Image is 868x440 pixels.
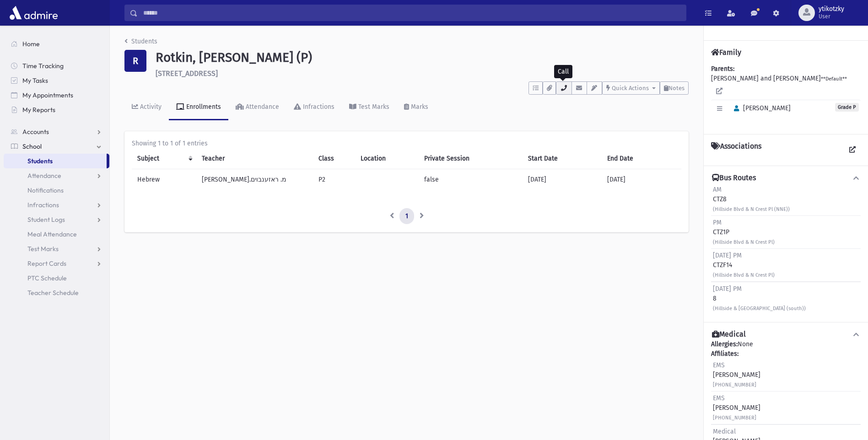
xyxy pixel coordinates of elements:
span: EMS [713,394,725,402]
th: Location [355,148,419,169]
th: Teacher [196,148,313,169]
a: Students [124,38,157,45]
td: false [419,169,523,190]
span: Time Tracking [22,62,64,70]
span: Infractions [27,201,59,209]
span: Report Cards [27,259,66,268]
button: Notes [660,81,689,95]
a: School [4,139,109,154]
div: CTZ8 [713,185,790,214]
span: [PERSON_NAME] [730,104,791,112]
span: PM [713,219,722,226]
input: Search [138,5,686,21]
img: AdmirePro [7,4,60,22]
a: View all Associations [844,142,861,158]
div: Call [554,65,572,78]
div: CTZF14 [713,251,775,279]
a: Test Marks [4,241,109,256]
div: Showing 1 to 1 of 1 entries [132,139,681,148]
div: Marks [409,103,428,111]
a: Infractions [286,95,342,120]
button: Medical [711,330,861,339]
div: R [124,50,146,72]
a: My Appointments [4,88,109,102]
span: PTC Schedule [27,274,67,282]
a: Activity [124,95,169,120]
small: (Hillside Blvd & N Crest Pl) [713,239,775,245]
button: Quick Actions [602,81,660,95]
a: My Reports [4,102,109,117]
div: 8 [713,284,806,313]
small: (Hillside Blvd & N Crest Pl (NNE)) [713,206,790,212]
td: [DATE] [523,169,601,190]
td: Hebrew [132,169,196,190]
span: My Reports [22,106,55,114]
small: (Hillside & [GEOGRAPHIC_DATA] (south)) [713,306,806,311]
span: AM [713,186,722,193]
button: Bus Routes [711,173,861,183]
a: Meal Attendance [4,227,109,241]
span: Accounts [22,128,49,136]
a: Teacher Schedule [4,285,109,300]
th: Private Session [419,148,523,169]
a: 1 [399,208,414,225]
a: Test Marks [342,95,397,120]
span: EMS [713,361,725,369]
span: ytikotzky [819,5,844,13]
b: Parents: [711,65,734,73]
a: Marks [397,95,436,120]
span: Notes [669,85,685,91]
span: Student Logs [27,215,65,224]
span: User [819,13,844,20]
div: Activity [138,103,162,111]
span: Medical [713,428,736,435]
a: Students [4,154,107,168]
a: PTC Schedule [4,271,109,285]
span: Notifications [27,186,64,194]
span: Meal Attendance [27,230,77,238]
span: My Tasks [22,76,48,85]
div: [PERSON_NAME] [713,393,760,422]
b: Affiliates: [711,350,739,358]
a: Notifications [4,183,109,198]
a: Infractions [4,198,109,212]
td: [PERSON_NAME].מ. ראזענבוים [196,169,313,190]
span: Quick Actions [612,85,649,91]
a: Enrollments [169,95,228,120]
td: [DATE] [602,169,681,190]
h4: Associations [711,142,761,158]
h4: Bus Routes [712,173,756,183]
th: Start Date [523,148,601,169]
a: Attendance [4,168,109,183]
div: [PERSON_NAME] and [PERSON_NAME] [711,64,861,127]
a: Student Logs [4,212,109,227]
div: Attendance [244,103,279,111]
a: My Tasks [4,73,109,88]
span: Test Marks [27,245,59,253]
h4: Medical [712,330,746,339]
h4: Family [711,48,741,57]
a: Time Tracking [4,59,109,73]
h1: Rotkin, [PERSON_NAME] (P) [156,50,689,65]
h6: [STREET_ADDRESS] [156,69,689,78]
div: CTZ1P [713,218,775,247]
div: [PERSON_NAME] [713,360,760,389]
span: Home [22,40,40,48]
th: End Date [602,148,681,169]
span: My Appointments [22,91,73,99]
span: Grade P [835,103,859,112]
a: Accounts [4,124,109,139]
th: Class [313,148,355,169]
span: [DATE] PM [713,252,742,259]
th: Subject [132,148,196,169]
b: Allergies: [711,340,738,348]
a: Attendance [228,95,286,120]
nav: breadcrumb [124,37,157,50]
td: P2 [313,169,355,190]
div: Test Marks [356,103,389,111]
a: Home [4,37,109,51]
span: Teacher Schedule [27,289,79,297]
div: Enrollments [184,103,221,111]
a: Report Cards [4,256,109,271]
small: (Hillside Blvd & N Crest Pl) [713,272,775,278]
